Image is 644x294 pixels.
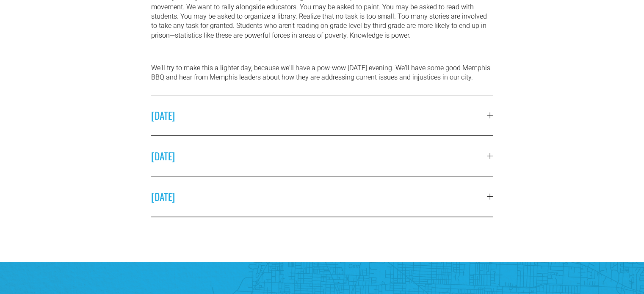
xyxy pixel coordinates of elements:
[151,95,493,135] button: [DATE]
[151,63,493,82] p: We'll try to make this a lighter day, because we'll have a pow-wow [DATE] evening. We'll have som...
[151,108,487,123] span: [DATE]
[151,136,493,176] button: [DATE]
[151,189,487,204] span: [DATE]
[151,148,487,163] span: [DATE]
[151,176,493,217] button: [DATE]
